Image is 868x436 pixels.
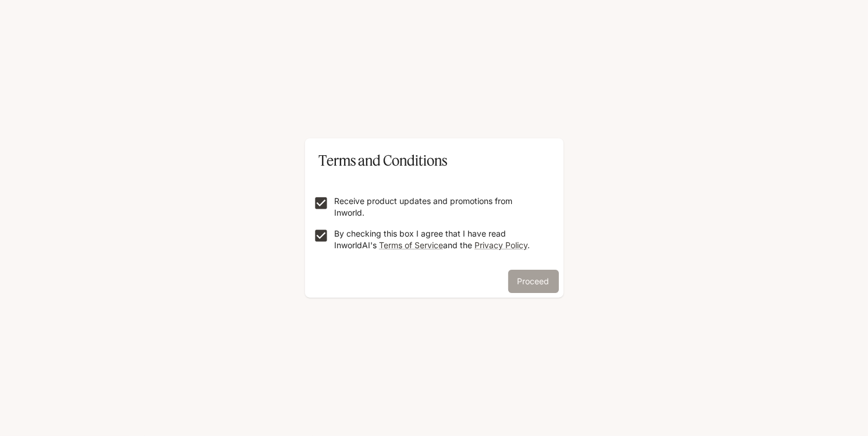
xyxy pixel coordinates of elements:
[334,228,544,251] p: By checking this box I agree that I have read InworldAI's and the .
[334,195,544,219] p: Receive product updates and promotions from Inworld.
[319,150,448,171] p: Terms and Conditions
[474,240,527,250] a: Privacy Policy
[379,240,443,250] a: Terms of Service
[508,270,559,293] button: Proceed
